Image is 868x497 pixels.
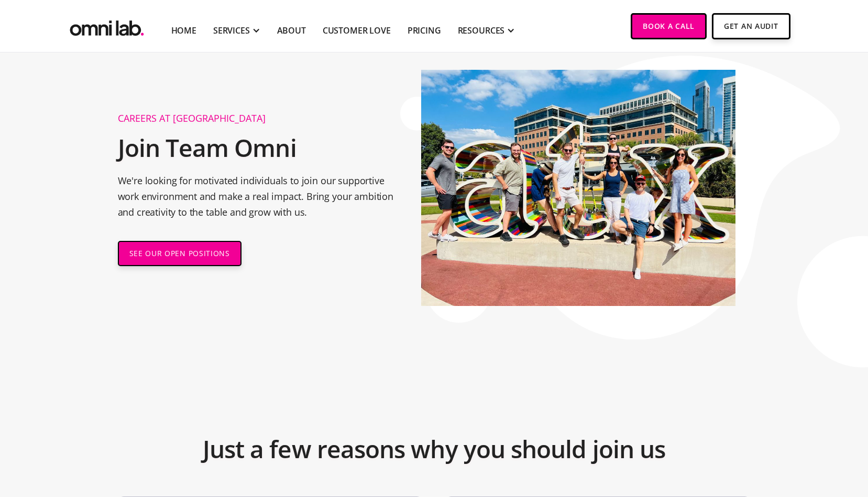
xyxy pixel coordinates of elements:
[679,375,868,497] iframe: Chat Widget
[68,13,146,39] img: Omni Lab: B2B SaaS Demand Generation Agency
[323,24,391,37] a: Customer Love
[118,173,405,220] p: We're looking for motivated individuals to join our supportive work environment and make a real i...
[408,24,441,37] a: Pricing
[118,128,405,167] h2: Join Team Omni
[118,428,751,470] h2: Just a few reasons why you should join us
[458,24,505,37] div: RESOURCES
[68,13,146,39] a: home
[171,24,196,37] a: Home
[712,13,790,39] a: Get An Audit
[118,113,405,123] h1: Careers at [GEOGRAPHIC_DATA]
[631,13,707,39] a: Book a Call
[277,24,306,37] a: About
[118,241,241,266] a: SEE OUR OPEN POSITIONS
[213,24,250,37] div: SERVICES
